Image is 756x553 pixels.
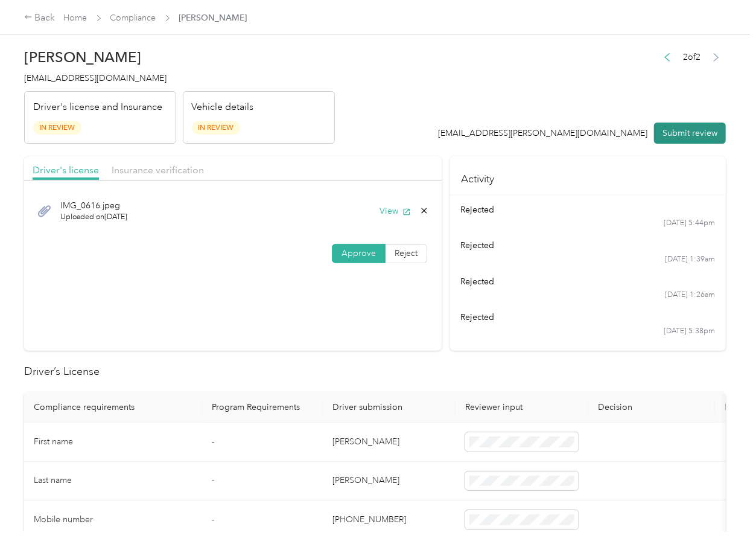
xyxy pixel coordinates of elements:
td: - [202,462,323,501]
div: [EMAIL_ADDRESS][PERSON_NAME][DOMAIN_NAME] [439,127,648,139]
th: Compliance requirements [24,392,202,423]
span: Reject [395,248,418,258]
span: [EMAIL_ADDRESS][DOMAIN_NAME] [24,73,167,83]
td: Mobile number [24,500,202,540]
button: Submit review [654,123,726,144]
span: 2 of 2 [683,51,700,63]
span: Approve [341,248,376,258]
h2: Driver’s License [24,363,726,380]
span: IMG_0616.jpeg [60,199,127,212]
span: Uploaded on [DATE] [60,212,127,223]
th: Reviewer input [456,392,588,423]
div: rejected [461,239,716,252]
time: [DATE] 5:44pm [664,218,715,229]
p: Driver's license and Insurance [33,100,162,115]
span: Last name [34,475,72,485]
th: Decision [588,392,715,423]
span: In Review [33,121,81,135]
td: [PERSON_NAME] [323,462,456,501]
td: - [202,423,323,462]
button: View [380,205,411,217]
time: [DATE] 1:39am [665,254,715,265]
div: rejected [461,275,716,288]
p: Vehicle details [192,100,254,115]
h2: [PERSON_NAME] [24,49,335,66]
span: In Review [192,121,240,135]
span: First name [34,436,73,447]
span: [PERSON_NAME] [179,11,247,24]
span: Mobile number [34,514,93,525]
td: Last name [24,462,202,501]
td: [PERSON_NAME] [323,423,456,462]
iframe: Everlance-gr Chat Button Frame [688,485,756,553]
time: [DATE] 5:38pm [664,326,715,337]
td: - [202,500,323,540]
td: First name [24,423,202,462]
h4: Activity [450,156,726,194]
div: rejected [461,311,716,324]
th: Driver submission [323,392,456,423]
div: rejected [461,203,716,216]
a: Home [64,13,87,23]
th: Program Requirements [202,392,323,423]
div: Back [24,11,56,25]
time: [DATE] 1:26am [665,290,715,301]
span: Insurance verification [112,164,204,176]
span: Driver's license [33,164,99,176]
a: Compliance [110,13,156,23]
td: [PHONE_NUMBER] [323,500,456,540]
